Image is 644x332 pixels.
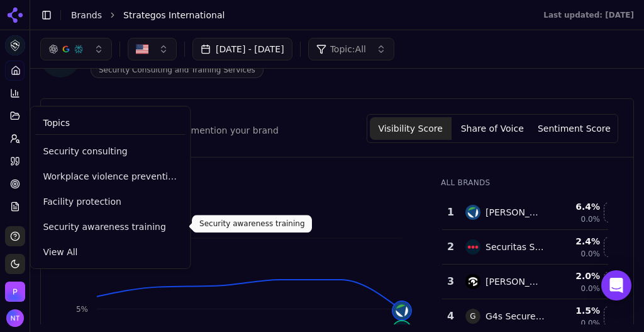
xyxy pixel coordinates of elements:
div: 2.4 % [555,235,600,248]
span: Security awareness training [43,220,177,233]
span: Topic: All [330,43,366,55]
a: Workplace violence prevention [35,165,185,188]
div: [PERSON_NAME] [486,275,545,288]
tspan: 5% [76,305,88,314]
div: 1.1% [71,178,416,200]
a: Security consulting [35,140,185,163]
img: securitas security services usa [465,239,480,255]
div: All Brands [441,178,608,188]
button: Share of Voice [452,117,533,140]
img: Nate Tower [6,309,24,327]
span: 0.0% [581,318,601,328]
tr: 1kroll[PERSON_NAME]6.4%0.0%Hide kroll data [442,195,625,230]
div: 1.5 % [555,304,600,317]
div: G4s Secure Solutions [486,310,545,323]
img: United States [136,43,148,55]
img: Perrill [5,282,25,302]
button: [DATE] - [DATE] [192,38,292,60]
button: Sentiment Score [533,117,615,140]
tr: 3pinkerton[PERSON_NAME]2.0%0.0%Hide pinkerton data [442,265,625,299]
a: Security awareness training [35,215,185,238]
nav: breadcrumb [71,9,518,21]
div: Securitas Security Services [GEOGRAPHIC_DATA] [486,241,545,253]
img: kroll [465,205,480,220]
div: 2 [447,239,453,255]
a: View All [35,241,185,263]
span: Strategos International [123,9,225,21]
button: Open organization switcher [5,282,25,302]
button: Open user button [6,309,24,327]
span: G [465,309,480,324]
span: Topics [43,117,70,129]
button: Hide securitas security services usa data [604,237,624,257]
div: [PERSON_NAME] [486,206,545,219]
span: 0.0% [581,214,601,224]
span: Security Consulting and Training Services [91,62,264,78]
div: 6.4 % [555,200,600,213]
button: Visibility Score [370,117,452,140]
span: 0.0% [581,283,601,294]
span: Workplace violence prevention [43,170,177,183]
span: Security consulting [43,145,177,157]
div: Open Intercom Messenger [601,270,631,301]
p: Security awareness training [199,219,304,229]
tr: 2securitas security services usaSecuritas Security Services [GEOGRAPHIC_DATA]2.4%0.0%Hide securit... [442,230,625,265]
button: Hide kroll data [604,202,624,222]
button: Current brand: Strategos International [5,35,25,55]
a: Brands [71,10,102,20]
div: 3 [447,274,453,289]
div: 4 [447,309,453,324]
span: 0.0% [581,249,601,259]
span: Facility protection [43,195,177,208]
button: Hide g4s secure solutions data [604,306,624,326]
div: Last updated: [DATE] [543,10,634,20]
div: 1 [447,205,453,220]
img: kroll [393,302,411,319]
div: 2.0 % [555,270,600,282]
img: Strategos International [5,35,25,55]
a: Facility protection [35,190,185,213]
span: View All [43,246,177,258]
img: pinkerton [465,274,480,289]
